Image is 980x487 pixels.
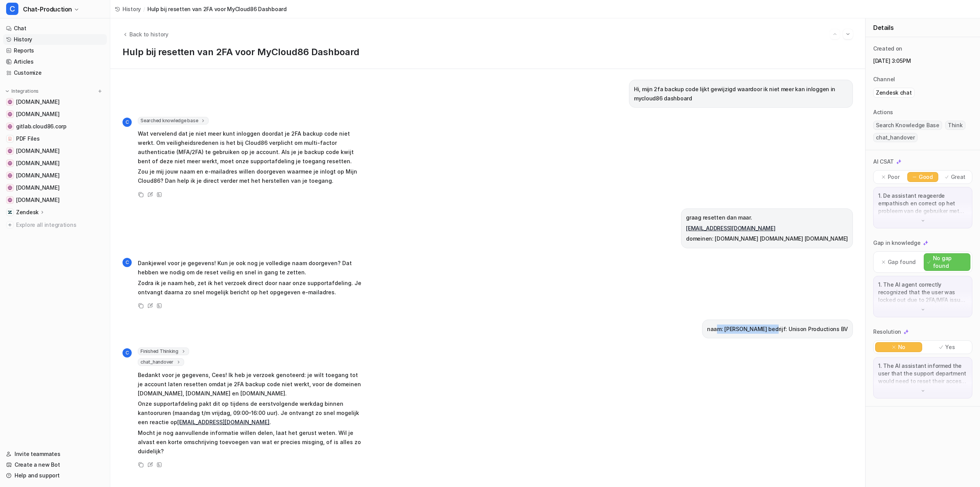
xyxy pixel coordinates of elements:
[16,184,59,192] span: [DOMAIN_NAME]
[686,225,775,231] a: [EMAIL_ADDRESS][DOMAIN_NAME]
[945,121,965,130] span: Think
[138,371,362,398] p: Bedankt voor je gegevens, Cees! Ik heb je verzoek genoteerd: je wilt toegang tot je account laten...
[707,325,848,334] p: naam: [PERSON_NAME] bedrijf: Unison Productions BV
[16,98,59,106] span: [DOMAIN_NAME]
[933,254,967,270] p: No gap found
[8,136,12,141] img: PDF Files
[16,123,67,130] span: gitlab.cloud86.corp
[122,47,853,58] h1: Hulp bij resetten van 2FA voor MyCloud86 Dashboard
[3,170,107,181] a: www.strato.nl[DOMAIN_NAME]
[843,29,853,39] button: Go to next session
[122,5,141,13] span: History
[830,29,840,39] button: Go to previous session
[6,3,18,15] span: C
[878,362,967,385] p: 1. The AI assistant informed the user that the support department would need to reset their acces...
[3,87,41,95] button: Integrations
[920,218,926,223] img: down-arrow
[945,343,955,351] p: Yes
[138,279,362,297] p: Zodra ik je naam heb, zet ik het verzoek direct door naar onze supportafdeling. Je ontvangt daarn...
[129,30,168,38] span: Back to history
[3,195,107,205] a: check86.nl[DOMAIN_NAME]
[122,118,132,127] span: C
[3,109,107,120] a: support.wix.com[DOMAIN_NAME]
[177,419,269,425] a: [EMAIL_ADDRESS][DOMAIN_NAME]
[122,258,132,267] span: C
[143,5,145,13] span: /
[138,428,362,456] p: Mocht je nog aanvullende informatie willen delen, laat het gerust weten. Wil je alvast een korte ...
[122,348,132,357] span: C
[873,133,918,142] span: chat_handover
[3,97,107,107] a: cloud86.io[DOMAIN_NAME]
[8,210,12,215] img: Zendesk
[920,388,926,394] img: down-arrow
[873,75,895,83] p: Channel
[878,281,967,304] p: 1. The AI agent correctly recognized that the user was locked out due to 2FA/MFA issues and refer...
[8,124,12,129] img: gitlab.cloud86.corp
[8,100,12,104] img: cloud86.io
[873,158,894,166] p: AI CSAT
[138,117,209,125] span: Searched knowledge base
[16,159,59,167] span: [DOMAIN_NAME]
[3,121,107,132] a: gitlab.cloud86.corpgitlab.cloud86.corp
[6,221,14,229] img: explore all integrations
[8,185,12,190] img: docs.litespeedtech.com
[832,31,838,38] img: Previous session
[8,198,12,202] img: check86.nl
[845,31,851,38] img: Next session
[866,18,980,37] div: Details
[115,5,141,13] a: History
[3,158,107,169] a: www.hostinger.com[DOMAIN_NAME]
[873,108,893,116] p: Actions
[8,112,12,116] img: support.wix.com
[3,470,107,481] a: Help and support
[878,192,967,215] p: 1. De assistant reageerde empathisch en correct op het probleem van de gebruiker met 2FA en legde...
[138,259,362,277] p: Dankjewel voor je gegevens! Kun je ook nog je volledige naam doorgeven? Dat hebben we nodig om de...
[3,449,107,459] a: Invite teammates
[873,45,902,52] p: Created on
[5,89,10,94] img: expand menu
[8,161,12,166] img: www.hostinger.com
[3,220,107,230] a: Explore all integrations
[3,146,107,156] a: www.yourhosting.nl[DOMAIN_NAME]
[16,135,39,143] span: PDF Files
[16,172,59,179] span: [DOMAIN_NAME]
[138,399,362,427] p: Onze supportafdeling pakt dit op tijdens de eerstvolgende werkdag binnen kantooruren (maandag t/m...
[3,133,107,144] a: PDF FilesPDF Files
[873,57,972,65] p: [DATE] 3:05PM
[873,239,921,247] p: Gap in knowledge
[122,30,168,38] button: Back to history
[11,88,39,94] p: Integrations
[3,34,107,45] a: History
[898,343,905,351] p: No
[3,67,107,78] a: Customize
[8,173,12,178] img: www.strato.nl
[873,121,942,130] span: Search Knowledge Base
[16,147,59,155] span: [DOMAIN_NAME]
[3,56,107,67] a: Articles
[3,23,107,34] a: Chat
[138,358,184,366] span: chat_handover
[3,45,107,56] a: Reports
[8,149,12,153] img: www.yourhosting.nl
[634,85,848,103] p: Hi, mijn 2fa backup code lijkt gewijzigd waardoor ik niet meer kan inloggen in mycloud86 dashboard
[686,234,848,243] p: domeinen: [DOMAIN_NAME] [DOMAIN_NAME] [DOMAIN_NAME]
[16,208,39,216] p: Zendesk
[888,173,900,181] p: Poor
[873,328,901,336] p: Resolution
[16,196,59,204] span: [DOMAIN_NAME]
[3,182,107,193] a: docs.litespeedtech.com[DOMAIN_NAME]
[138,348,189,355] span: Finished Thinking
[919,173,933,181] p: Good
[138,129,362,166] p: Wat vervelend dat je niet meer kunt inloggen doordat je 2FA backup code niet werkt. Om veiligheid...
[888,258,916,266] p: Gap found
[16,110,59,118] span: [DOMAIN_NAME]
[23,4,72,15] span: Chat-Production
[97,89,103,94] img: menu_add.svg
[686,213,848,222] p: graag resetten dan maar.
[138,167,362,185] p: Zou je mij jouw naam en e-mailadres willen doorgeven waarmee je inlogt op Mijn Cloud86? Dan help ...
[951,173,966,181] p: Great
[876,89,912,97] p: Zendesk chat
[920,307,926,312] img: down-arrow
[16,219,104,231] span: Explore all integrations
[3,459,107,470] a: Create a new Bot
